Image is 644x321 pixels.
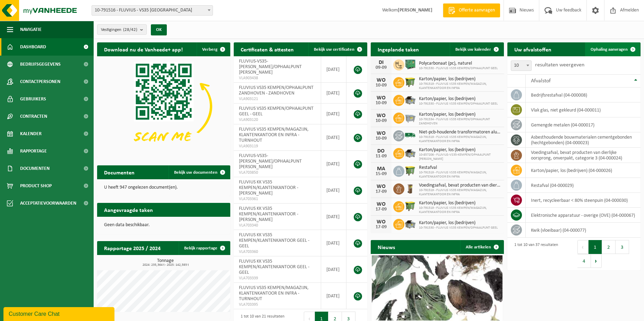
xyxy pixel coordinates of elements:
div: WO [374,77,388,83]
td: [DATE] [321,256,347,283]
div: WO [374,95,388,101]
span: 10 [511,61,531,71]
span: FLUVIUS VS35 KEMPEN/MAGAZIJN, KLANTENKANTOOR EN INFRA - TURNHOUT [239,285,309,302]
div: DI [374,60,388,65]
span: Bedrijfsgegevens [20,56,61,73]
td: elektronische apparatuur - overige (OVE) (04-000067) [526,208,641,223]
span: FLUVIUS-VS35-[PERSON_NAME]/OPHAALPUNT [PERSON_NAME] [239,153,302,170]
span: Contactpersonen [20,73,60,90]
span: VLA903121 [239,96,315,102]
strong: [PERSON_NAME] [398,8,432,13]
button: Vestigingen(28/42) [97,24,147,35]
img: BL-SO-LV [404,129,416,141]
button: 2 [602,240,616,254]
td: [DATE] [321,56,347,83]
h2: Documenten [97,165,141,179]
span: Kalender [20,125,42,142]
button: 1 [589,240,602,254]
span: 10-857206 - FLUVIUS-VS35-KEMPEN/OPHAALPUNT [PERSON_NAME] [419,153,500,161]
div: 11-09 [374,154,388,159]
span: Voedingsafval, bevat producten van dierlijke oorsprong, onverpakt, categorie 3 [419,183,500,188]
img: WB-5000-GAL-GY-01 [404,147,416,159]
div: 17-09 [374,225,388,230]
span: 10-791519 - FLUVIUS VS35 KEMPEN/MAGAZIJN, KLANTENKANTOOR EN INFRA [419,82,500,90]
td: bedrijfsrestafval (04-000008) [526,88,641,102]
span: FLUVIUS KK VS35 KEMPEN/KLANTENKANTOOR GEEL - GEEL [239,232,309,249]
button: Previous [577,240,589,254]
span: Documenten [20,160,50,177]
span: Bekijk uw documenten [174,170,217,175]
td: [DATE] [321,124,347,151]
h2: Ingeplande taken [371,42,426,56]
div: 17-09 [374,207,388,212]
td: [DATE] [321,83,347,104]
h2: Rapportage 2025 / 2024 [97,241,168,255]
h2: Uw afvalstoffen [507,42,558,56]
span: Vestigingen [101,25,137,35]
span: Karton/papier, los (bedrijven) [419,220,498,226]
span: VLA703339 [239,275,315,281]
img: PB-HB-1400-HPE-GN-01 [404,58,416,70]
img: WB-1100-HPE-GN-50 [404,165,416,176]
span: Bekijk uw kalender [455,47,491,52]
td: karton/papier, los (bedrijven) (04-000026) [526,163,641,178]
div: 10-09 [374,136,388,141]
span: FLUVIUS KK VS35 KEMPEN/KLANTENKANTOOR GEEL - GEEL [239,259,309,275]
td: inert, recycleerbaar < 80% steenpuin (04-000030) [526,193,641,208]
div: WO [374,201,388,207]
button: Verberg [197,42,230,56]
td: [DATE] [321,230,347,256]
span: FLUVIUS VS35 KEMPEN/OPHAALPUNT GEEL - GEEL [239,106,314,117]
a: Offerte aanvragen [443,3,500,17]
span: 10-791519 - FLUVIUS VS35 KEMPEN/MAGAZIJN, KLANTENKANTOOR EN INFRA [419,135,500,143]
span: Navigatie [20,21,42,38]
td: [DATE] [321,283,347,309]
count: (28/42) [123,27,137,32]
div: MA [374,166,388,172]
div: 10-09 [374,101,388,106]
td: gemengde metalen (04-000017) [526,117,641,132]
td: kwik (vloeibaar) (04-000077) [526,223,641,238]
button: OK [151,24,167,35]
span: Bekijk uw certificaten [314,47,354,52]
span: VLA703340 [239,223,315,228]
p: Geen data beschikbaar. [104,223,223,228]
a: Bekijk uw certificaten [308,42,367,56]
span: 10-791519 - FLUVIUS VS35 KEMPEN/MAGAZIJN, KLANTENKANTOOR EN INFRA [419,188,500,197]
td: [DATE] [321,177,347,204]
span: FLUVIUS KK VS35 KEMPEN/KLANTENKANTOOR - [PERSON_NAME] [239,180,298,196]
span: Polycarbonaat (pc), naturel [419,61,498,66]
a: Alle artikelen [460,240,503,254]
span: Karton/papier, los (bedrijven) [419,147,500,153]
span: Acceptatievoorwaarden [20,195,76,212]
span: Karton/papier, los (bedrijven) [419,96,498,102]
span: Karton/papier, los (bedrijven) [419,200,500,206]
span: 2024: 235,364 t - 2025: 142,593 t [101,263,230,267]
span: Afvalstof [531,78,551,84]
div: 15-09 [374,172,388,176]
td: voedingsafval, bevat producten van dierlijke oorsprong, onverpakt, categorie 3 (04-000024) [526,148,641,163]
span: Karton/papier, los (bedrijven) [419,76,500,82]
img: WB-1100-HPE-GN-50 [404,200,416,212]
span: VLA903120 [239,117,315,123]
a: Bekijk uw documenten [169,165,230,179]
img: WB-1100-HPE-GN-50 [404,76,416,88]
td: vlak glas, niet gekleurd (04-000011) [526,102,641,117]
div: WO [374,184,388,189]
span: Ophaling aanvragen [591,47,628,52]
span: Product Shop [20,177,52,195]
span: 10-791530 - FLUVIUS VS35 KEMPEN/OPHAALPUNT GEEL [419,66,498,71]
td: asbesthoudende bouwmaterialen cementgebonden (hechtgebonden) (04-000023) [526,132,641,148]
h2: Certificaten & attesten [234,42,301,56]
button: 4 [577,254,591,268]
span: 10-791534 - FLUVIUS VS35 KEMPEN/OPHAALPUNT ZANDHOVEN [419,117,500,126]
img: WB-5000-GAL-GY-01 [404,218,416,230]
td: [DATE] [321,104,347,124]
td: [DATE] [321,151,347,177]
label: resultaten weergeven [535,62,584,68]
div: 1 tot 10 van 37 resultaten [511,239,558,269]
span: 10-791519 - FLUVIUS VS35 KEMPEN/MAGAZIJN, KLANTENKANTOOR EN INFRA [419,206,500,214]
a: Ophaling aanvragen [585,42,640,56]
h2: Nieuws [371,240,402,254]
